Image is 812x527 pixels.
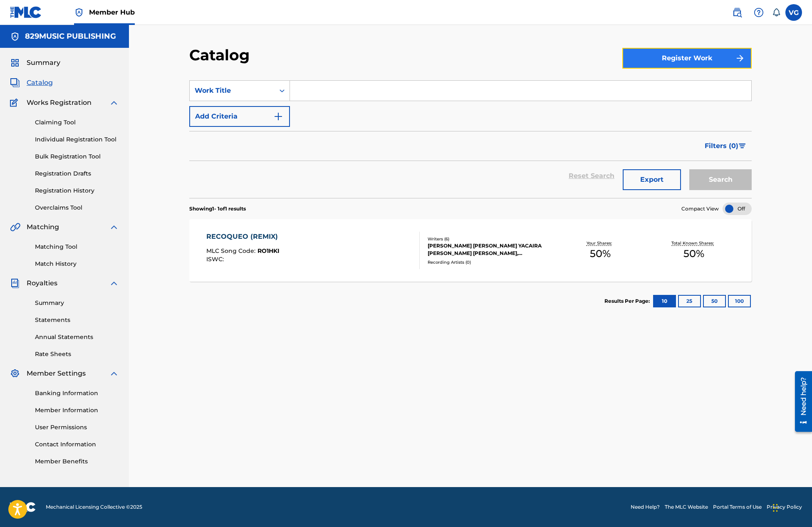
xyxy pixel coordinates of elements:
span: Mechanical Licensing Collective © 2025 [46,503,142,511]
div: Notifications [772,8,780,17]
img: Royalties [10,278,20,288]
a: Match History [35,260,119,268]
span: MLC Song Code : [206,247,257,255]
a: Matching Tool [35,242,119,251]
img: expand [109,222,119,232]
a: Bulk Registration Tool [35,152,119,161]
button: 25 [678,295,701,307]
span: Royalties [27,278,57,288]
a: Claiming Tool [35,118,119,127]
iframe: Chat Widget [770,487,812,527]
p: Results Per Page: [604,297,652,305]
a: Privacy Policy [767,503,802,511]
iframe: Resource Center [789,368,812,435]
p: Showing 1 - 1 of 1 results [189,205,246,213]
a: Overclaims Tool [35,203,119,212]
img: Works Registration [10,98,21,108]
a: Banking Information [35,389,119,398]
img: expand [109,98,119,108]
a: The MLC Website [665,503,708,511]
a: RECOQUEO (REMIX)MLC Song Code:RO1HKIISWC:Writers (6)[PERSON_NAME] [PERSON_NAME] YACAIRA [PERSON_N... [189,219,752,282]
a: Registration Drafts [35,169,119,178]
button: 100 [728,295,751,307]
a: Need Help? [631,503,660,511]
p: Your Shares: [587,240,614,246]
span: Matching [27,222,59,232]
div: RECOQUEO (REMIX) [206,232,282,242]
span: Filters ( 0 ) [705,141,738,151]
img: expand [109,369,119,379]
p: Total Known Shares: [671,240,716,246]
img: MLC Logo [10,6,42,18]
div: Writers ( 6 ) [428,236,553,242]
a: Summary [35,299,119,307]
img: help [754,7,764,17]
span: 50 % [683,246,704,261]
img: Matching [10,222,20,232]
a: Individual Registration Tool [35,135,119,144]
a: Member Benefits [35,457,119,466]
button: Add Criteria [189,106,290,127]
h2: Catalog [189,46,254,64]
a: Rate Sheets [35,350,119,359]
a: CatalogCatalog [10,78,53,88]
span: 50 % [590,246,611,261]
div: Recording Artists ( 0 ) [428,259,553,265]
img: f7272a7cc735f4ea7f67.svg [735,53,745,63]
img: expand [109,278,119,288]
div: [PERSON_NAME] [PERSON_NAME] YACAIRA [PERSON_NAME] [PERSON_NAME], [PERSON_NAME] [PERSON_NAME], [PE... [428,242,553,257]
span: ISWC : [206,255,226,263]
div: Drag [773,495,778,520]
img: search [732,7,742,17]
button: Filters (0) [700,136,752,156]
span: RO1HKI [257,247,280,255]
img: Top Rightsholder [74,7,84,17]
button: Export [623,169,681,190]
div: User Menu [785,4,802,21]
div: Work Title [195,86,270,96]
button: Register Work [622,48,752,69]
a: Public Search [729,4,745,21]
img: Member Settings [10,369,20,379]
a: Registration History [35,186,119,195]
img: Accounts [10,32,20,42]
img: Summary [10,58,20,68]
a: SummarySummary [10,58,60,68]
img: Catalog [10,78,20,88]
a: Portal Terms of Use [713,503,762,511]
button: 50 [703,295,726,307]
img: filter [739,144,746,148]
span: Compact View [681,205,719,213]
img: logo [10,502,36,512]
button: 10 [653,295,676,307]
span: Member Settings [27,369,86,379]
span: Works Registration [27,98,92,108]
a: Contact Information [35,440,119,449]
a: User Permissions [35,423,119,432]
h5: 829MUSIC PUBLISHING [25,32,116,41]
a: Annual Statements [35,333,119,341]
img: 9d2ae6d4665cec9f34b9.svg [273,111,283,121]
form: Search Form [189,80,752,198]
span: Member Hub [89,7,135,17]
div: Help [750,4,767,21]
span: Summary [27,58,60,68]
a: Statements [35,316,119,324]
a: Member Information [35,406,119,415]
span: Catalog [27,78,53,88]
